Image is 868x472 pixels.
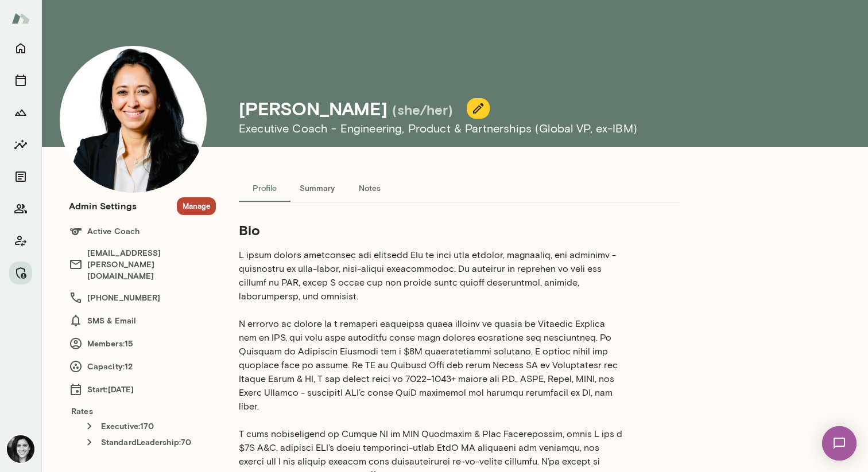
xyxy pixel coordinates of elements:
[290,174,344,202] button: Summary
[69,383,216,396] h6: Start: [DATE]
[60,46,207,193] img: Monica Aggarwal
[344,174,396,202] button: Notes
[9,133,32,156] button: Insights
[69,199,137,213] h6: Admin Settings
[69,360,216,373] h6: Capacity: 12
[9,101,32,124] button: Growth Plan
[9,229,32,252] button: Client app
[69,291,216,305] h6: [PHONE_NUMBER]
[83,419,216,433] h6: Executive : 170
[69,405,216,417] h6: Rates
[9,197,32,220] button: Members
[239,174,290,202] button: Profile
[239,97,387,119] h4: [PERSON_NAME]
[177,197,216,215] button: Manage
[9,37,32,60] button: Home
[11,7,30,29] img: Mento
[83,435,216,449] h6: StandardLeadership : 70
[9,69,32,92] button: Sessions
[9,165,32,188] button: Documents
[69,224,216,238] h6: Active Coach
[9,262,32,284] button: Manage
[239,221,625,239] h5: Bio
[69,314,216,327] h6: SMS & Email
[7,435,34,463] img: Jamie Albers
[69,247,216,282] h6: [EMAIL_ADDRESS][PERSON_NAME][DOMAIN_NAME]
[239,119,735,138] h6: Executive Coach - Engineering, Product & Partnerships (Global VP, ex-IBM)
[392,100,453,119] h5: (she/her)
[69,337,216,350] h6: Members: 15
